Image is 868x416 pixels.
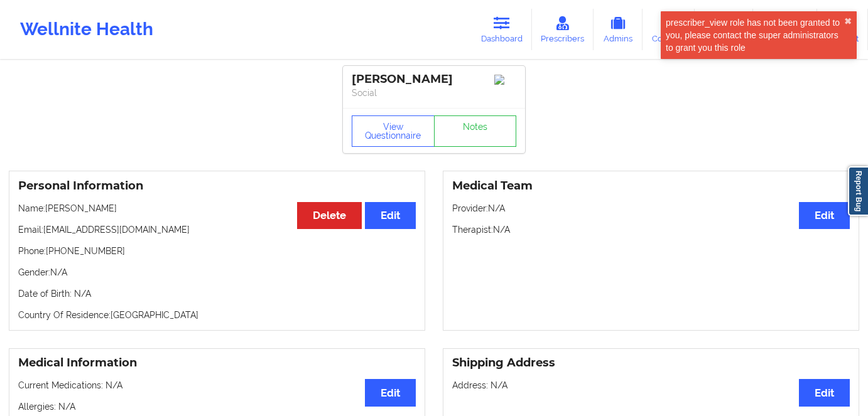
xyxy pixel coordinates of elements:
[594,9,643,50] a: Admins
[643,9,695,50] a: Coaches
[18,309,416,321] p: Country Of Residence: [GEOGRAPHIC_DATA]
[365,379,416,406] button: Edit
[434,115,517,147] a: Notes
[18,179,416,193] h3: Personal Information
[18,245,416,257] p: Phone: [PHONE_NUMBER]
[452,223,850,236] p: Therapist: N/A
[452,356,850,370] h3: Shipping Address
[352,87,516,99] p: Social
[352,115,435,147] button: View Questionnaire
[18,379,416,392] p: Current Medications: N/A
[18,287,416,300] p: Date of Birth: N/A
[352,72,516,87] div: [PERSON_NAME]
[666,16,844,54] div: prescriber_view role has not been granted to you, please contact the super administrators to gran...
[18,266,416,279] p: Gender: N/A
[18,400,416,413] p: Allergies: N/A
[452,379,850,392] p: Address: N/A
[452,202,850,215] p: Provider: N/A
[494,75,516,85] img: Image%2Fplaceholer-image.png
[452,179,850,193] h3: Medical Team
[18,202,416,215] p: Name: [PERSON_NAME]
[532,9,594,50] a: Prescribers
[297,202,362,229] button: Delete
[799,379,850,406] button: Edit
[365,202,416,229] button: Edit
[18,223,416,236] p: Email: [EMAIL_ADDRESS][DOMAIN_NAME]
[844,16,852,26] button: close
[472,9,532,50] a: Dashboard
[18,356,416,370] h3: Medical Information
[799,202,850,229] button: Edit
[848,166,868,216] a: Report Bug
